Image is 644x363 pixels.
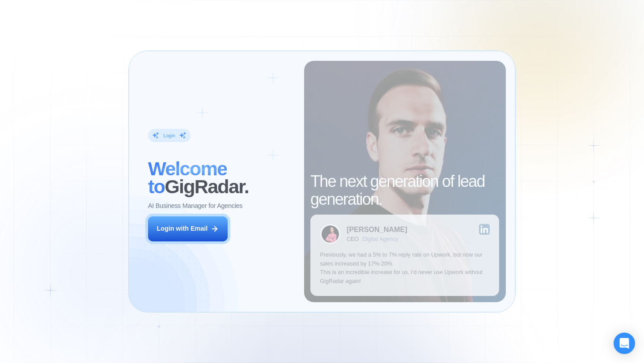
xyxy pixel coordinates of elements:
[347,226,407,233] div: [PERSON_NAME]
[320,251,490,286] p: Previously, we had a 5% to 7% reply rate on Upwork, but now our sales increased by 17%-20%. This ...
[614,333,635,354] div: Open Intercom Messenger
[148,216,228,241] button: Login with Email
[363,236,398,242] div: Digital Agency
[347,236,359,242] div: CEO
[157,224,208,233] div: Login with Email
[148,202,242,211] p: AI Business Manager for Agencies
[148,160,294,195] h2: ‍ GigRadar.
[163,132,175,139] div: Login
[148,158,227,197] span: Welcome to
[310,173,499,208] h2: The next generation of lead generation.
